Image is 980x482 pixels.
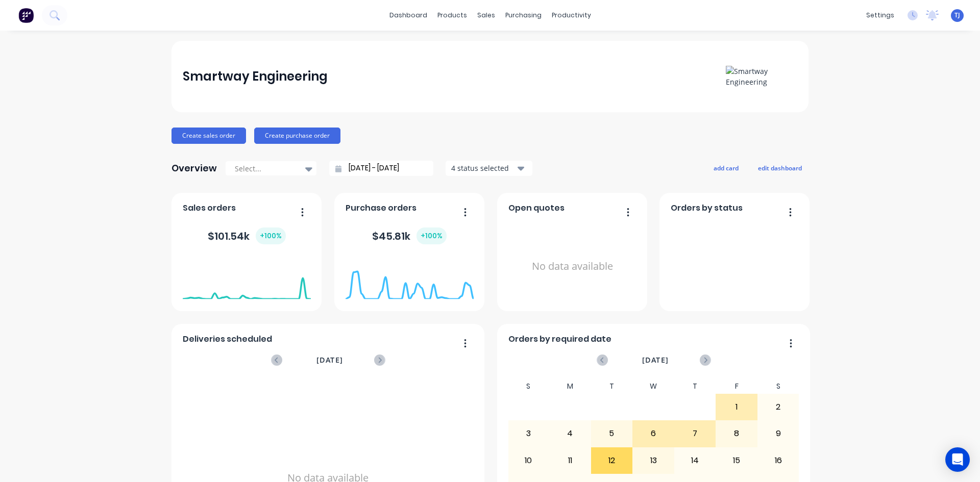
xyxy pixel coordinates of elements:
div: 3 [508,421,549,446]
div: T [674,379,716,394]
div: + 100 % [416,227,447,244]
div: W [632,379,674,394]
button: Create sales order [171,128,246,144]
div: 10 [508,448,549,473]
div: 11 [550,448,591,473]
div: 16 [758,448,799,473]
div: Smartway Engineering [183,66,328,87]
div: $ 45.81k [372,227,447,244]
div: 9 [758,421,799,446]
button: 4 status selected [446,161,532,176]
div: 1 [716,394,757,420]
div: Open Intercom Messenger [945,447,970,472]
div: 2 [758,394,799,420]
span: [DATE] [316,354,343,366]
div: M [549,379,591,394]
span: Sales orders [183,202,236,214]
div: Overview [171,158,217,179]
span: Open quotes [508,202,565,214]
div: No data available [508,218,636,315]
div: products [432,8,472,23]
div: purchasing [500,8,547,23]
div: 7 [675,421,716,446]
div: 4 [550,421,591,446]
div: S [508,379,550,394]
div: 4 status selected [451,163,516,173]
span: TJ [954,11,960,20]
div: F [716,379,757,394]
div: 15 [716,448,757,473]
div: T [591,379,633,394]
img: Factory [18,8,34,23]
a: dashboard [384,8,432,23]
span: Orders by status [671,202,743,214]
div: S [757,379,799,394]
div: 12 [592,448,632,473]
div: productivity [547,8,596,23]
div: 14 [675,448,716,473]
img: Smartway Engineering [726,66,797,87]
span: Purchase orders [346,202,416,214]
button: add card [707,161,745,174]
div: 8 [716,421,757,446]
div: + 100 % [256,227,286,244]
span: [DATE] [642,354,669,366]
span: Orders by required date [508,333,611,345]
div: 5 [592,421,632,446]
div: 13 [633,448,674,473]
button: edit dashboard [751,161,808,174]
div: 6 [633,421,674,446]
div: settings [861,8,899,23]
div: $ 101.54k [208,227,286,244]
div: sales [472,8,500,23]
button: Create purchase order [254,128,340,144]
